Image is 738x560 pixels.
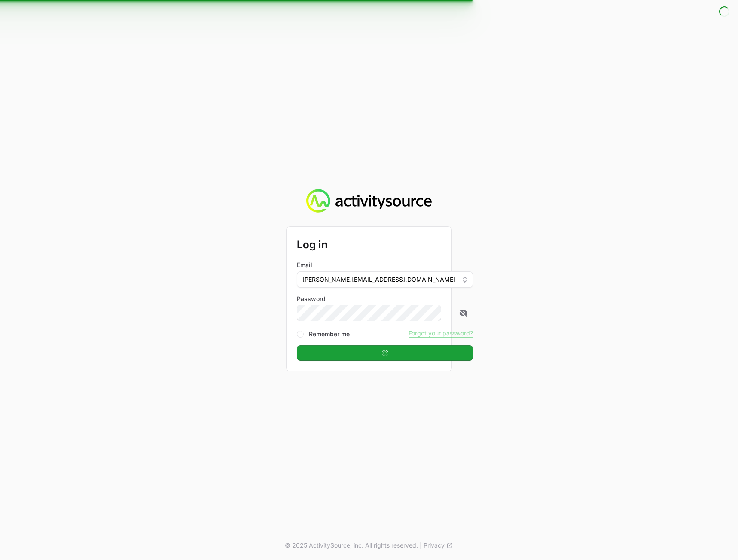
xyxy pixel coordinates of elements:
[297,237,473,253] h2: Log in
[306,189,431,213] img: Activity Source
[297,261,312,269] label: Email
[285,541,418,550] p: © 2025 ActivitySource, inc. All rights reserved.
[302,275,455,284] span: [PERSON_NAME][EMAIL_ADDRESS][DOMAIN_NAME]
[309,330,350,338] label: Remember me
[297,271,473,288] button: [PERSON_NAME][EMAIL_ADDRESS][DOMAIN_NAME]
[420,541,422,550] span: |
[297,295,473,303] label: Password
[424,541,453,550] a: Privacy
